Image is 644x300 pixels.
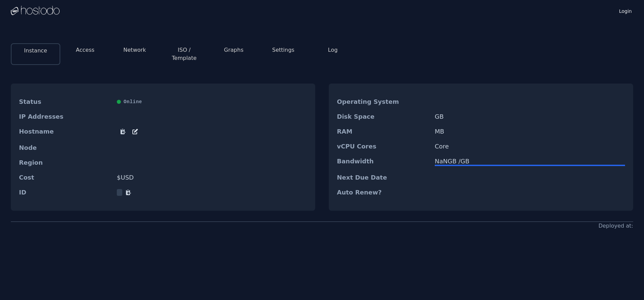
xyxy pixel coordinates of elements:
dt: Disk Space [337,113,429,120]
button: Log [328,46,338,54]
button: Network [123,46,146,54]
dd: $ USD [117,174,307,181]
dt: Node [19,144,111,151]
dt: Status [19,98,111,105]
button: Instance [24,47,47,55]
div: Online [117,98,307,105]
button: Access [76,46,94,54]
dd: MB [435,128,625,135]
dt: Region [19,159,111,166]
dd: GB [435,113,625,120]
button: Settings [272,46,295,54]
dt: Cost [19,174,111,181]
dt: RAM [337,128,429,135]
img: Logo [11,6,60,16]
dt: IP Addresses [19,113,111,120]
button: ISO / Template [165,46,203,62]
dd: Core [435,143,625,150]
dt: Hostname [19,128,111,136]
div: NaN GB / GB [435,158,625,165]
button: Graphs [224,46,243,54]
dt: Auto Renew? [337,189,429,196]
dt: Bandwidth [337,158,429,166]
dt: Next Due Date [337,174,429,181]
dt: Operating System [337,98,429,105]
dt: vCPU Cores [337,143,429,150]
dt: ID [19,189,111,196]
a: Login [618,6,633,15]
div: Deployed at: [598,222,633,230]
